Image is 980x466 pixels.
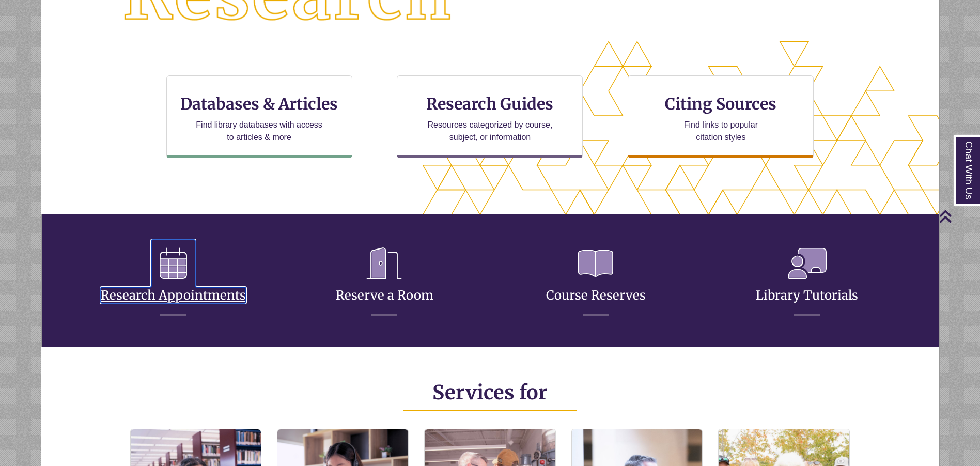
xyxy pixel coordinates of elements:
[939,209,977,223] a: Back to Top
[546,262,646,303] a: Course Reserves
[658,94,784,114] h3: Citing Sources
[175,94,344,114] h3: Databases & Articles
[406,94,574,114] h3: Research Guides
[336,262,433,303] a: Reserve a Room
[628,75,814,158] a: Citing Sources Find links to popular citation styles
[166,75,352,158] a: Databases & Articles Find library databases with access to articles & more
[432,380,548,405] span: Services for
[756,262,858,303] a: Library Tutorials
[671,119,771,144] p: Find links to popular citation styles
[423,119,557,144] p: Resources categorized by course, subject, or information
[101,262,246,303] a: Research Appointments
[192,119,326,144] p: Find library databases with access to articles & more
[397,75,583,158] a: Research Guides Resources categorized by course, subject, or information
